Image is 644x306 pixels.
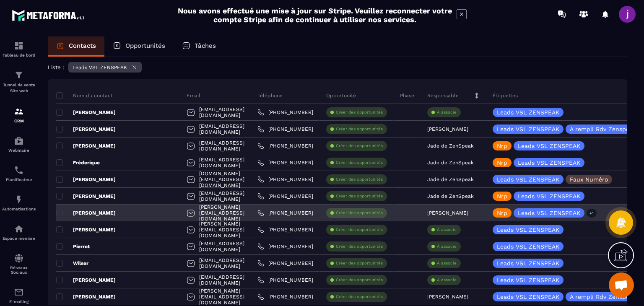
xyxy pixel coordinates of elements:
p: +1 [587,209,597,218]
p: Créer des opportunités [336,294,383,300]
p: À associe [437,244,457,249]
p: E-mailing [2,299,36,304]
p: [PERSON_NAME] [56,109,116,116]
p: Leads VSL ZENSPEAK [518,210,580,216]
p: [PERSON_NAME] [56,193,116,200]
p: Tâches [195,42,216,49]
p: Tunnel de vente Site web [2,82,36,94]
a: [PHONE_NUMBER] [257,260,313,267]
p: Téléphone [257,92,283,99]
p: Nrp [497,143,507,149]
p: Leads VSL ZENSPEAK [497,227,559,233]
p: A rempli Rdv Zenspeak [570,126,636,132]
p: À associe [437,277,457,283]
p: Opportunité [326,92,356,99]
p: Faux Numéro [570,176,608,182]
img: social-network [14,253,24,263]
a: [PHONE_NUMBER] [257,109,313,116]
img: logo [12,8,87,23]
p: Créer des opportunités [336,210,383,216]
img: automations [14,194,24,205]
a: [PHONE_NUMBER] [257,193,313,200]
a: formationformationTunnel de vente Site web [2,64,36,100]
p: Créer des opportunités [336,160,383,166]
p: Opportunités [125,42,165,49]
img: formation [14,41,24,51]
p: Leads VSL ZENSPEAK [518,143,580,149]
p: Créer des opportunités [336,126,383,132]
a: automationsautomationsWebinaire [2,130,36,159]
p: Nrp [497,193,507,199]
p: Automatisations [2,207,36,211]
p: Leads VSL ZENSPEAK [497,260,559,266]
img: formation [14,106,24,117]
p: Leads VSL ZENSPEAK [497,176,559,182]
p: Espace membre [2,236,36,241]
p: Leads VSL ZENSPEAK [518,193,580,199]
p: Tableau de bord [2,53,36,57]
p: Créer des opportunités [336,193,383,199]
p: A rempli Rdv Zenspeak [570,294,636,300]
p: [PERSON_NAME] [427,126,468,132]
p: Leads VSL ZENSPEAK [518,160,580,166]
p: Wilser [56,260,88,267]
a: [PHONE_NUMBER] [257,159,313,166]
a: [PHONE_NUMBER] [257,277,313,283]
p: Contacts [69,42,96,49]
a: formationformationCRM [2,100,36,130]
p: Email [187,92,200,99]
p: [PERSON_NAME] [56,226,116,233]
p: Liste : [48,64,64,70]
p: Créer des opportunités [336,227,383,233]
p: [PERSON_NAME] [56,126,116,132]
p: Fréderique [56,159,100,166]
a: [PHONE_NUMBER] [257,210,313,216]
p: [PERSON_NAME] [56,277,116,283]
p: Créer des opportunités [336,109,383,115]
p: Jade de ZenSpeak [427,143,474,149]
p: Leads VSL ZENSPEAK [73,65,127,70]
p: Leads VSL ZENSPEAK [497,109,559,115]
p: Leads VSL ZENSPEAK [497,294,559,300]
p: Webinaire [2,148,36,153]
p: Jade de ZenSpeak [427,176,474,182]
img: automations [14,136,24,146]
p: [PERSON_NAME] [56,293,116,300]
p: [PERSON_NAME] [427,294,468,300]
p: Jade de ZenSpeak [427,160,474,166]
p: [PERSON_NAME] [56,176,116,183]
a: [PHONE_NUMBER] [257,143,313,149]
div: Ouvrir le chat [609,272,634,298]
p: Planificateur [2,177,36,182]
a: Opportunités [104,36,174,57]
a: [PHONE_NUMBER] [257,226,313,233]
p: Nom du contact [56,92,113,99]
a: [PHONE_NUMBER] [257,126,313,132]
p: Étiquettes [493,92,518,99]
a: social-networksocial-networkRéseaux Sociaux [2,247,36,281]
p: Créer des opportunités [336,143,383,149]
p: [PERSON_NAME] [427,210,468,216]
p: Pierrot [56,243,90,250]
p: Créer des opportunités [336,260,383,266]
a: Tâches [174,36,224,57]
p: Nrp [497,210,507,216]
a: [PHONE_NUMBER] [257,176,313,183]
p: CRM [2,119,36,123]
p: Nrp [497,160,507,166]
h2: Nous avons effectué une mise à jour sur Stripe. Veuillez reconnecter votre compte Stripe afin de ... [177,6,452,24]
p: [PERSON_NAME] [56,143,116,149]
a: [PHONE_NUMBER] [257,243,313,250]
a: Contacts [48,36,104,57]
a: automationsautomationsAutomatisations [2,188,36,218]
a: formationformationTableau de bord [2,34,36,64]
p: Leads VSL ZENSPEAK [497,244,559,249]
a: automationsautomationsEspace membre [2,218,36,247]
p: [PERSON_NAME] [56,210,116,216]
p: Responsable [427,92,459,99]
p: Créer des opportunités [336,244,383,249]
img: formation [14,70,24,80]
p: Réseaux Sociaux [2,265,36,275]
img: scheduler [14,165,24,175]
p: Phase [400,92,414,99]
